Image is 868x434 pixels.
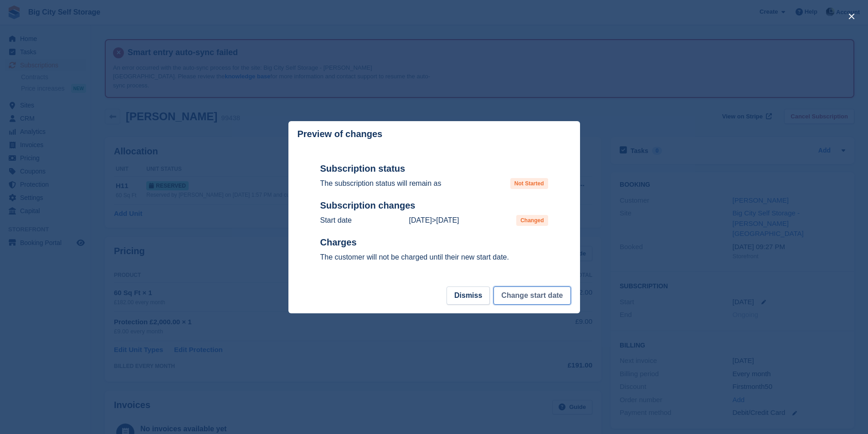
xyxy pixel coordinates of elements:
button: Change start date [493,286,570,305]
p: Start date [320,215,352,226]
h2: Charges [320,237,548,248]
p: Preview of changes [298,129,383,139]
p: The customer will not be charged until their new start date. [320,252,548,263]
button: close [844,9,859,24]
h2: Subscription changes [320,200,548,211]
time: 2025-08-22 23:00:00 UTC [436,216,459,224]
span: Not Started [510,178,548,189]
button: Dismiss [447,286,490,305]
time: 2025-08-23 23:00:00 UTC [409,216,431,224]
span: Changed [516,215,548,226]
p: > [409,215,459,226]
h2: Subscription status [320,163,548,174]
p: The subscription status will remain as [320,178,442,189]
